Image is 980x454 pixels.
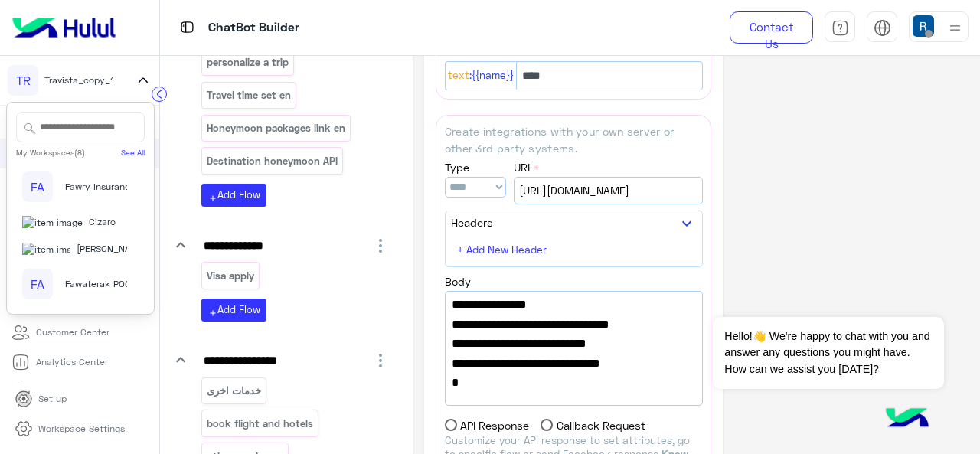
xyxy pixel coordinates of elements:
img: Logo [6,11,122,44]
span: } [452,373,696,393]
img: tab [831,19,849,37]
p: Workspace Settings [38,422,125,436]
div: TR [8,65,38,96]
a: tab [825,11,855,44]
span: (8) [74,148,85,157]
img: 322853014244696 [22,243,70,256]
a: Set up [3,384,79,414]
label: Headers [451,214,493,230]
span: Fawaterak POC [65,277,131,291]
i: keyboard_arrow_down [678,214,696,233]
span: "id_attribute_name":"id", [452,334,696,354]
i: add [208,309,217,318]
img: profile [946,18,965,38]
span: [PERSON_NAME] [77,242,146,256]
i: keyboard_arrow_down [171,236,190,254]
label: API Response [445,417,530,433]
div: FA [22,171,53,202]
span: Text [448,67,469,84]
label: URL [514,159,539,175]
p: Set up [38,392,67,406]
span: Hello!👋 We're happy to chat with you and answer any questions you might have. How can we assist y... [713,317,943,389]
p: Analytics Center [36,355,108,369]
span: [URL][DOMAIN_NAME] [519,182,697,199]
p: personalize a trip [206,54,290,71]
p: book flight and hotels [206,415,315,433]
p: Honeymoon packages link en [206,119,347,137]
img: 919860931428189 [22,216,83,230]
label: Callback Request [541,417,645,433]
p: Travel time set en [206,87,292,104]
span: :{{name}} [469,67,514,84]
span: Travista_copy_1 [44,73,114,87]
label: Type [445,159,469,175]
p: Create integrations with your own server or other 3rd party systems. [445,123,703,156]
i: keyboard_arrow_down [171,351,190,369]
div: FA [22,269,53,299]
button: keyboard_arrow_down [678,214,696,233]
span: Cizaro [89,215,116,229]
img: userImage [913,15,934,37]
a: Contact Us [730,11,813,44]
button: addAdd Flow [201,299,266,321]
span: "limit":"5", [452,295,696,315]
img: hulul-logo.png [880,393,934,446]
button: addAdd Flow [201,184,266,206]
i: add [208,194,217,203]
span: "main_menu_flow_name":"main" [452,353,696,373]
p: Destination honeymoon API [206,152,339,170]
a: Workspace Settings [3,414,137,444]
mat-icon: chevron_right [136,381,154,400]
p: Customer Center [36,325,109,339]
p: Visa apply [206,267,256,285]
p: ChatBot Builder [208,18,299,38]
span: Fawry Insurance Brokerage`s [65,180,189,194]
img: tab [178,18,197,37]
a: See All [121,148,145,157]
span: "success_flow_name":"success", [452,314,696,334]
img: tab [874,19,891,37]
button: + Add New Header [451,238,554,260]
p: خدمات اخرى [206,382,263,400]
div: My Workspaces [16,147,85,158]
label: Body [445,273,471,289]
